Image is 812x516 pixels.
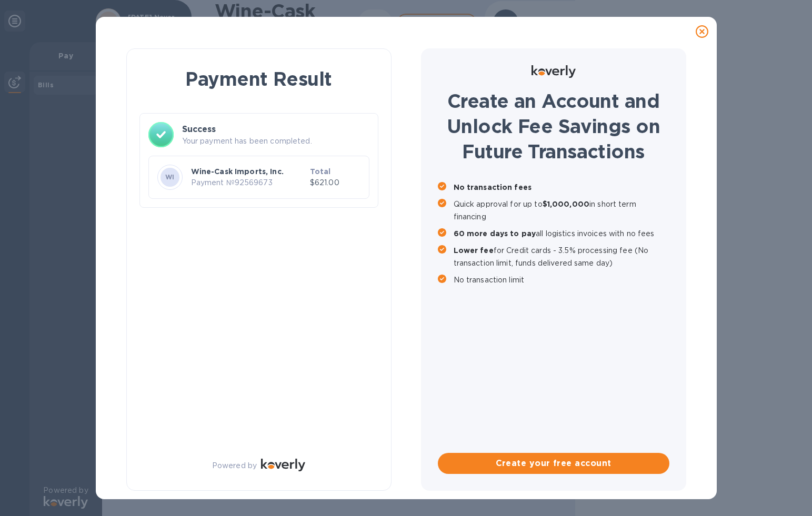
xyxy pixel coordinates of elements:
p: Wine-Cask Imports, Inc. [191,166,306,177]
b: 60 more days to pay [454,229,536,238]
button: Create your free account [438,453,669,474]
p: for Credit cards - 3.5% processing fee (No transaction limit, funds delivered same day) [454,244,669,269]
b: No transaction fees [454,183,532,191]
img: Logo [532,65,576,78]
p: No transaction limit [454,274,669,286]
h1: Create an Account and Unlock Fee Savings on Future Transactions [438,88,669,164]
img: Logo [261,459,305,471]
h1: Payment Result [144,66,374,92]
p: Powered by [212,460,257,471]
b: Total [310,167,331,176]
h3: Success [182,123,369,136]
p: Quick approval for up to in short term financing [454,198,669,223]
b: WI [165,173,175,181]
span: Create your free account [446,457,661,470]
p: Your payment has been completed. [182,136,369,147]
p: $621.00 [310,177,360,188]
b: Lower fee [454,246,494,255]
p: Payment № 92569673 [191,177,306,188]
b: $1,000,000 [543,200,589,208]
p: all logistics invoices with no fees [454,227,669,240]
